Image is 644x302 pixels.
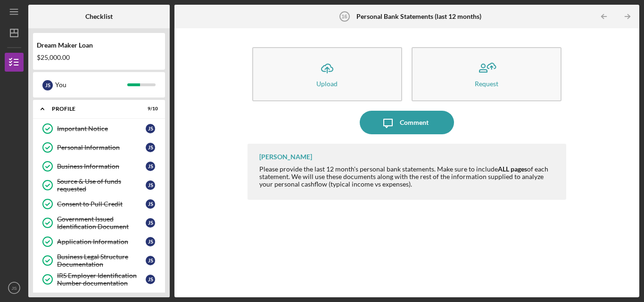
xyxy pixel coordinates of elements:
[259,153,312,161] div: [PERSON_NAME]
[57,253,146,268] div: Business Legal Structure Documentation
[146,143,155,152] div: J S
[146,199,155,209] div: J S
[57,215,146,230] div: Government Issued Identification Document
[52,106,134,112] div: Profile
[412,47,561,101] button: Request
[475,80,498,87] div: Request
[37,41,161,49] div: Dream Maker Loan
[5,278,24,297] button: JS
[57,163,146,170] div: Business Information
[498,165,509,173] strong: ALL
[38,213,160,232] a: Government Issued Identification DocumentJS
[341,14,347,19] tspan: 16
[38,195,160,213] a: Consent to Pull CreditJS
[141,106,158,112] div: 9 / 10
[38,232,160,251] a: Application InformationJS
[400,111,429,134] div: Comment
[42,80,53,90] div: J S
[57,272,146,287] div: IRS Employer Identification Number documentation
[85,13,113,20] b: Checklist
[252,47,402,101] button: Upload
[146,124,155,133] div: J S
[316,80,338,87] div: Upload
[146,256,155,265] div: J S
[11,286,17,291] text: JS
[38,251,160,270] a: Business Legal Structure DocumentationJS
[57,125,146,132] div: Important Notice
[57,238,146,245] div: Application Information
[146,162,155,171] div: J S
[57,200,146,208] div: Consent to Pull Credit
[38,157,160,176] a: Business InformationJS
[38,270,160,289] a: IRS Employer Identification Number documentationJS
[55,77,127,93] div: You
[57,178,146,193] div: Source & Use of funds requested
[38,119,160,138] a: Important NoticeJS
[146,180,155,190] div: J S
[38,176,160,195] a: Source & Use of funds requestedJS
[146,275,155,284] div: J S
[259,165,557,188] div: Please provide the last 12 month's personal bank statements. Make sure to include of each stateme...
[146,218,155,228] div: J S
[360,111,454,134] button: Comment
[356,13,481,20] b: Personal Bank Statements (last 12 months)
[146,237,155,246] div: J S
[511,165,527,173] strong: pages
[57,144,146,151] div: Personal Information
[38,138,160,157] a: Personal InformationJS
[37,54,161,61] div: $25,000.00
